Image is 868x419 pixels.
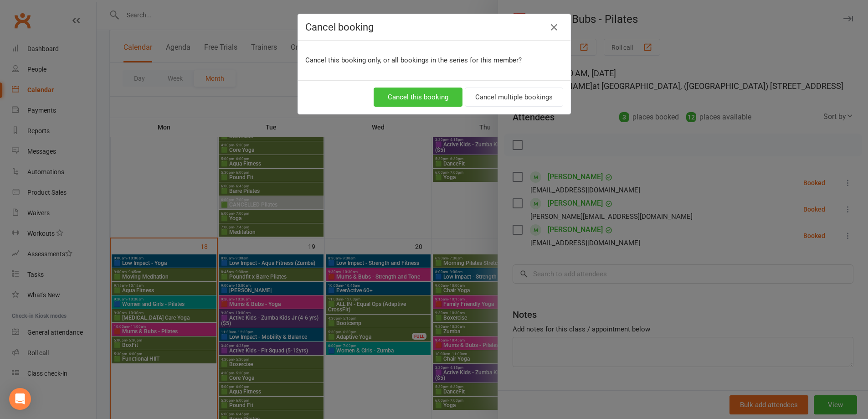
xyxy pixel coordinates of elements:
[305,55,563,66] p: Cancel this booking only, or all bookings in the series for this member?
[465,88,563,107] button: Cancel multiple bookings
[547,20,561,35] button: Close
[9,388,31,410] div: Open Intercom Messenger
[305,21,563,33] h4: Cancel booking
[374,88,462,107] button: Cancel this booking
